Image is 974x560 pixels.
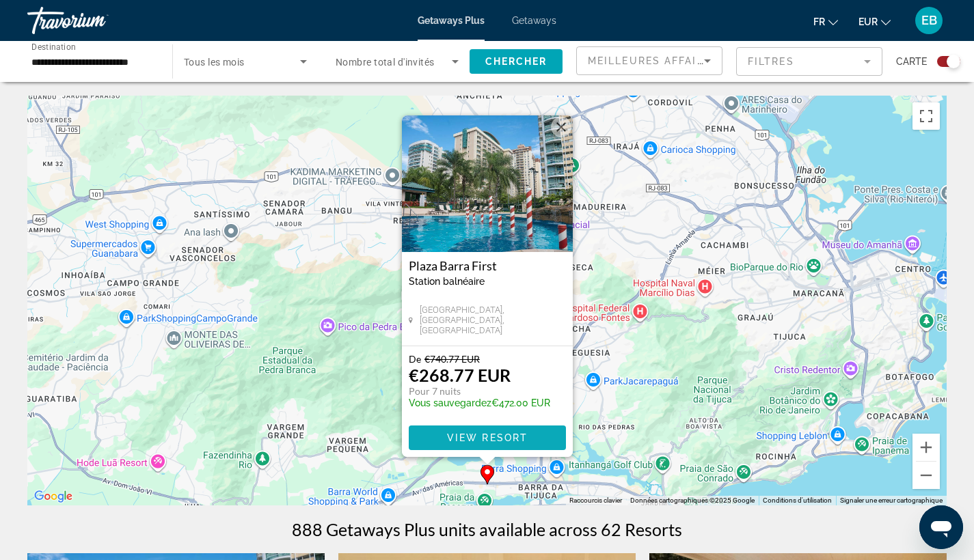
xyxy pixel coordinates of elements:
[31,488,76,505] img: Google
[409,425,566,450] button: View Resort
[588,53,711,69] mat-select: Sort by
[409,385,550,397] p: Pour 7 nuits
[292,519,682,540] h1: 888 Getaways Plus units available across 62 Resorts
[402,115,573,252] img: ii_pbf1.jpg
[409,353,421,365] span: De
[912,434,940,461] button: Zoom avant
[27,3,164,38] a: Travorium
[409,397,491,408] span: Vous sauvegardez
[896,52,927,71] span: Carte
[736,46,882,76] button: Filter
[336,57,435,68] span: Nombre total d'invités
[409,276,485,287] span: Station balnéaire
[919,505,963,549] iframe: Bouton de lancement de la fenêtre de messagerie
[512,15,556,26] a: Getaways
[911,6,947,35] button: User Menu
[813,12,838,31] button: Change language
[184,57,245,68] span: Tous les mois
[858,16,878,27] span: EUR
[419,305,565,335] span: [GEOGRAPHIC_DATA], [GEOGRAPHIC_DATA], [GEOGRAPHIC_DATA]
[470,49,563,74] button: Chercher
[409,397,550,408] p: €472.00 EUR
[446,432,527,443] span: View Resort
[31,488,76,505] a: Ouvrir cette zone dans Google Maps (dans une nouvelle fenêtre)
[912,102,940,130] button: Passer en plein écran
[551,117,571,137] button: Fermer
[418,15,485,26] a: Getaways Plus
[588,55,719,66] span: Meilleures affaires
[424,353,480,365] span: €740.77 EUR
[409,259,566,272] a: Plaza Barra First
[630,496,755,504] span: Données cartographiques ©2025 Google
[912,462,940,489] button: Zoom arrière
[763,496,832,504] a: Conditions d'utilisation (s'ouvre dans un nouvel onglet)
[840,496,943,504] a: Signaler une erreur cartographique
[569,496,622,505] button: Raccourcis clavier
[858,12,891,31] button: Change currency
[921,14,937,27] span: EB
[813,16,825,27] span: fr
[409,365,511,385] p: €268.77 EUR
[485,56,547,67] span: Chercher
[31,42,76,51] span: Destination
